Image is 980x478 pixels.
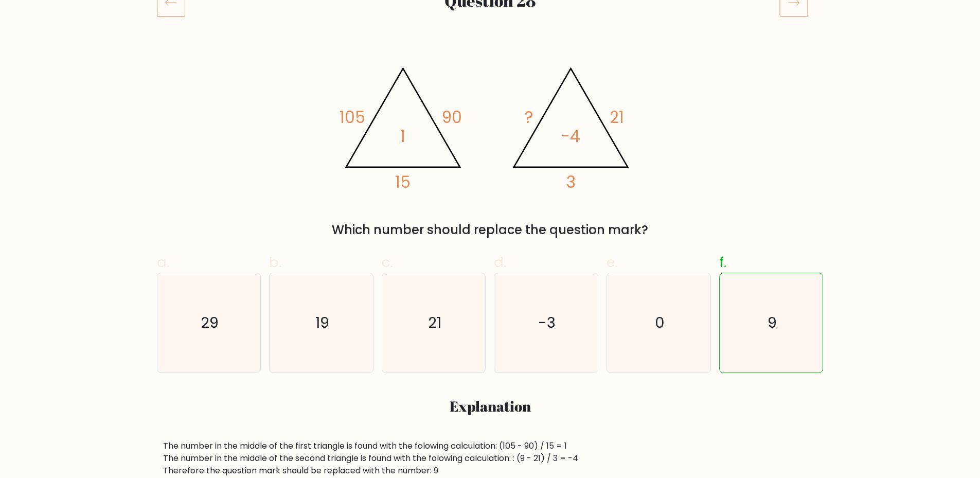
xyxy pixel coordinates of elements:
span: d. [494,252,506,272]
text: 19 [315,313,329,333]
text: 9 [768,313,777,333]
text: 29 [201,313,219,333]
h3: Explanation [163,398,817,415]
tspan: 105 [340,106,365,129]
span: a. [157,252,169,272]
span: b. [269,252,281,272]
tspan: 3 [566,171,575,193]
span: c. [382,252,393,272]
text: -3 [539,313,556,333]
text: 21 [428,313,441,333]
span: e. [607,252,618,272]
tspan: 1 [400,126,405,148]
tspan: ? [525,106,533,129]
div: The number in the middle of the first triangle is found with the folowing calculation: (105 - 90)... [163,440,817,477]
tspan: 15 [395,171,411,193]
tspan: 90 [442,106,462,129]
tspan: 21 [610,106,624,129]
text: 0 [655,313,665,333]
div: Which number should replace the question mark? [163,221,817,239]
tspan: -4 [561,126,580,148]
span: f. [719,252,726,272]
